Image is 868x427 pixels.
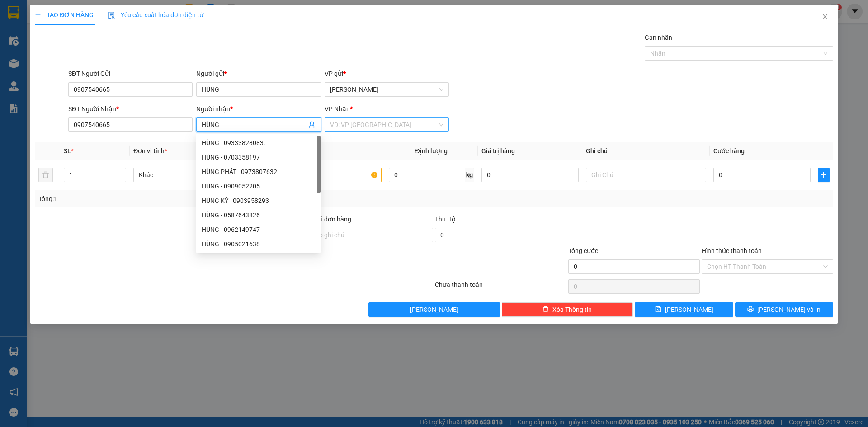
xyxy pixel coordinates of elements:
[465,168,474,182] span: kg
[415,147,448,155] span: Định lượng
[8,8,80,28] div: [PERSON_NAME]
[108,11,203,19] span: Yêu cầu xuất hóa đơn điện tử
[196,193,321,208] div: HÙNG KÝ - 0903958293
[502,302,633,317] button: deleteXóa Thông tin
[325,69,449,79] div: VP gửi
[635,302,733,317] button: save[PERSON_NAME]
[196,150,321,164] div: HÙNG - 0703358197
[368,302,500,317] button: [PERSON_NAME]
[818,171,829,178] span: plus
[86,8,178,29] div: VP hàng [GEOGRAPHIC_DATA]
[812,5,838,30] button: Close
[86,9,108,18] span: Nhận:
[261,168,381,182] input: VD: Bàn, Ghế
[202,167,315,177] div: HÙNG PHÁT - 0973807632
[552,305,592,314] span: Xóa Thông tin
[542,306,549,313] span: delete
[582,142,710,160] th: Ghi chú
[410,305,458,314] span: [PERSON_NAME]
[202,210,315,220] div: HÙNG - 0587643826
[196,222,321,237] div: HÙNG - 0962149747
[35,11,94,19] span: TẠO ĐƠN HÀNG
[435,216,456,223] span: Thu Hộ
[202,181,315,191] div: HÙNG - 0909052205
[702,247,762,254] label: Hình thức thanh toán
[202,152,315,162] div: HÙNG - 0703358197
[645,34,672,41] label: Gán nhãn
[586,168,706,182] input: Ghi Chú
[481,147,515,155] span: Giá trị hàng
[202,138,315,148] div: HÙNG - 09333828083.
[713,147,745,155] span: Cước hàng
[35,12,41,18] span: plus
[8,39,80,52] div: 0978705322
[86,40,178,53] div: 0702873217
[68,104,193,114] div: SĐT Người Nhận
[302,216,351,223] label: Ghi chú đơn hàng
[757,305,821,314] span: [PERSON_NAME] và In
[665,305,713,314] span: [PERSON_NAME]
[202,225,315,235] div: HÙNG - 0962149747
[196,179,321,193] div: HÙNG - 0909052205
[481,168,579,182] input: 0
[821,13,829,20] span: close
[8,28,80,39] div: TRÍ
[196,104,321,114] div: Người nhận
[85,58,118,68] span: Chưa thu
[196,164,321,179] div: HÙNG PHÁT - 0973807632
[8,8,22,17] span: Gửi:
[202,196,315,206] div: HÙNG KÝ - 0903958293
[108,12,115,19] img: icon
[196,69,321,79] div: Người gửi
[568,247,598,254] span: Tổng cước
[202,239,315,249] div: HÙNG - 0905021638
[325,105,350,113] span: VP Nhận
[302,228,433,242] input: Ghi chú đơn hàng
[818,168,830,182] button: plus
[330,83,443,96] span: Phạm Ngũ Lão
[68,69,193,79] div: SĐT Người Gửi
[196,136,321,150] div: HÙNG - 09333828083.
[655,306,661,313] span: save
[133,147,167,155] span: Đơn vị tính
[747,306,754,313] span: printer
[196,208,321,222] div: HÙNG - 0587643826
[86,29,178,40] div: PHƯƠNG
[38,194,335,204] div: Tổng: 1
[38,168,53,182] button: delete
[735,302,833,317] button: printer[PERSON_NAME] và In
[434,280,567,296] div: Chưa thanh toán
[64,147,71,155] span: SL
[196,237,321,251] div: HÙNG - 0905021638
[139,168,248,182] span: Khác
[308,121,316,128] span: user-add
